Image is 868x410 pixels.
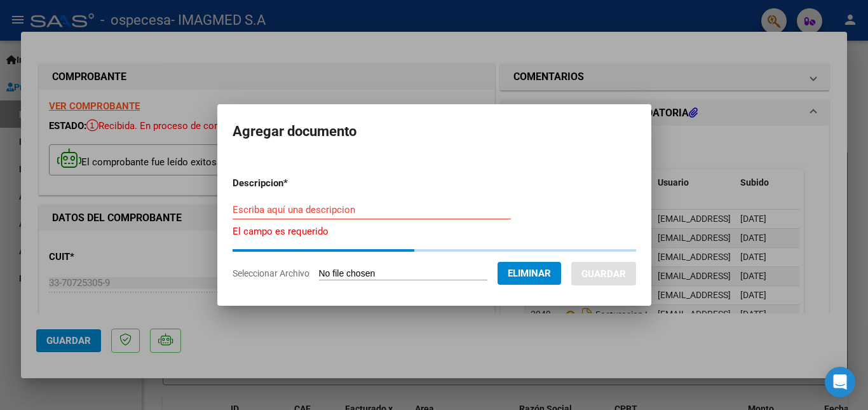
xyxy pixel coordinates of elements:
span: Eliminar [508,268,551,279]
span: Seleccionar Archivo [233,268,309,278]
span: Guardar [581,268,626,280]
p: El campo es requerido [233,224,636,239]
button: Guardar [571,262,636,285]
button: Eliminar [498,262,561,285]
div: Open Intercom Messenger [825,367,855,397]
p: Descripcion [233,176,354,191]
h2: Agregar documento [233,120,636,144]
